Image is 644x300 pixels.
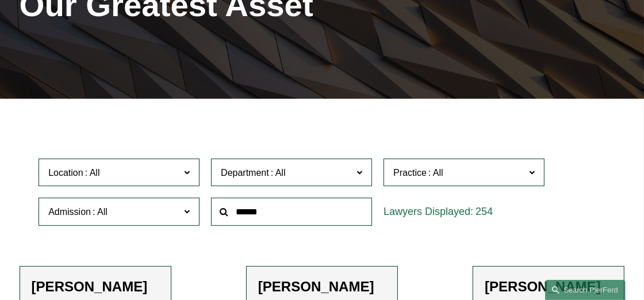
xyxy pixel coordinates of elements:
h2: [PERSON_NAME] [485,278,612,295]
span: Department [221,168,269,178]
span: 254 [476,206,493,217]
h2: [PERSON_NAME] [32,278,159,295]
span: Admission [48,207,91,217]
span: Practice [393,168,427,178]
a: Search this site [545,280,626,300]
span: Location [48,168,83,178]
h2: [PERSON_NAME] [258,278,386,295]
